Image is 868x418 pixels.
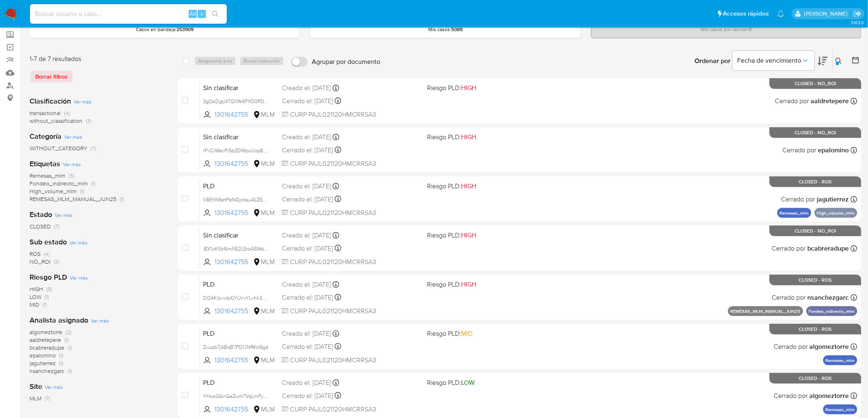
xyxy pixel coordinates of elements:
[723,9,769,18] span: Accesos rápidos
[804,10,850,18] p: elena.palomino@mercadolibre.com.mx
[30,9,227,19] input: Buscar usuario o caso...
[851,19,864,26] span: 3.163.0
[207,8,224,20] button: search-icon
[853,9,862,18] a: Salir
[190,10,196,18] span: Alt
[777,10,784,17] a: Notificaciones
[201,10,203,18] span: s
